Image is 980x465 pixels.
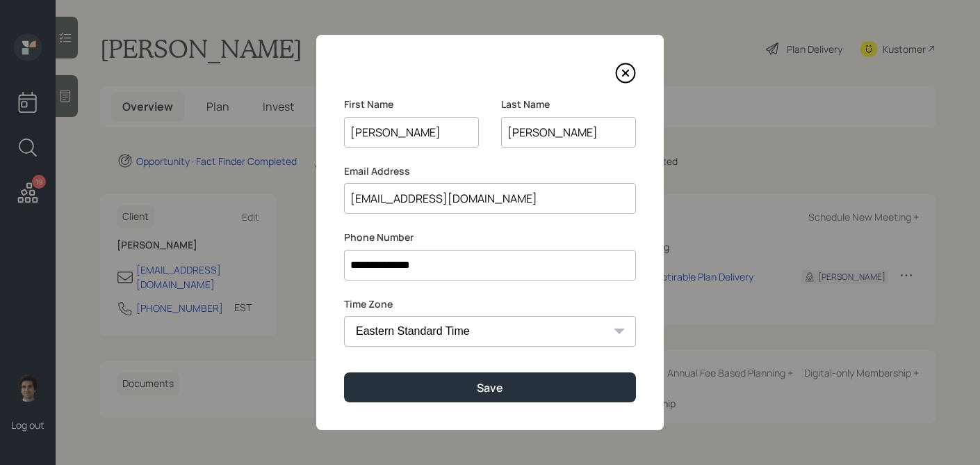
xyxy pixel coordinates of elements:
button: Save [344,372,636,402]
label: First Name [344,97,479,111]
label: Last Name [501,97,636,111]
label: Phone Number [344,230,636,244]
div: Save [477,380,503,395]
label: Time Zone [344,297,636,311]
label: Email Address [344,164,636,178]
